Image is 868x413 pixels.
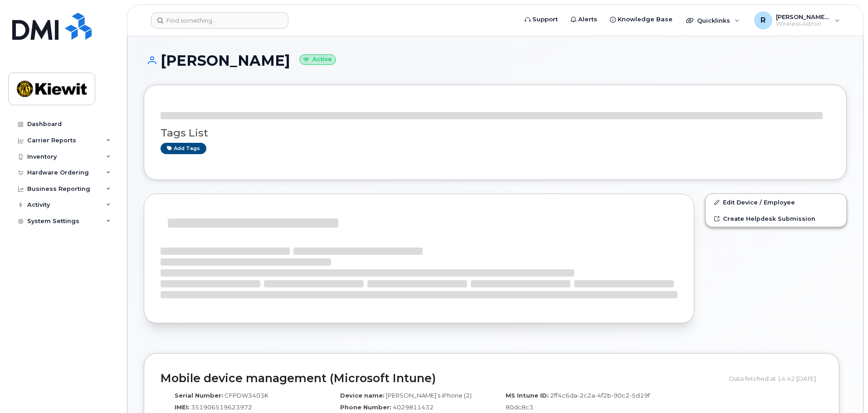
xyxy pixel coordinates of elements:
[175,403,190,412] label: IMEI:
[340,391,385,400] label: Device name:
[175,391,223,400] label: Serial Number:
[729,370,823,387] div: Data fetched at 14:42 [DATE]
[386,392,472,399] span: [PERSON_NAME]’s iPhone (2)
[393,403,434,411] span: 4029811432
[706,194,846,210] a: Edit Device / Employee
[161,372,722,385] h2: Mobile device management (Microsoft Intune)
[506,391,549,400] label: MS Intune ID:
[706,210,846,227] a: Create Helpdesk Submission
[144,53,847,68] h1: [PERSON_NAME]
[340,403,391,412] label: Phone Number:
[161,143,206,154] a: Add tags
[191,403,252,411] span: 351906519623972
[506,392,650,411] span: 2ff4c6da-2c2a-4f2b-90c2-5d19f80dc8c3
[224,392,268,399] span: CFPDW3403K
[161,127,830,139] h3: Tags List
[299,54,336,65] small: Active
